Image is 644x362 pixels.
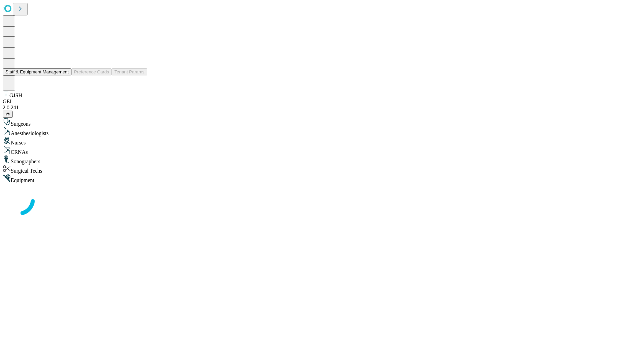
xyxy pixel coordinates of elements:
[9,93,22,98] span: GJSH
[3,99,641,105] div: GEI
[3,105,641,111] div: 2.0.241
[71,68,112,75] button: Preference Cards
[3,146,641,155] div: CRNAs
[112,68,147,75] button: Tenant Params
[3,155,641,165] div: Sonographers
[3,68,71,75] button: Staff & Equipment Management
[3,111,13,118] button: @
[3,127,641,136] div: Anesthesiologists
[3,136,641,146] div: Nurses
[3,165,641,174] div: Surgical Techs
[3,174,641,183] div: Equipment
[3,118,641,127] div: Surgeons
[5,112,10,117] span: @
